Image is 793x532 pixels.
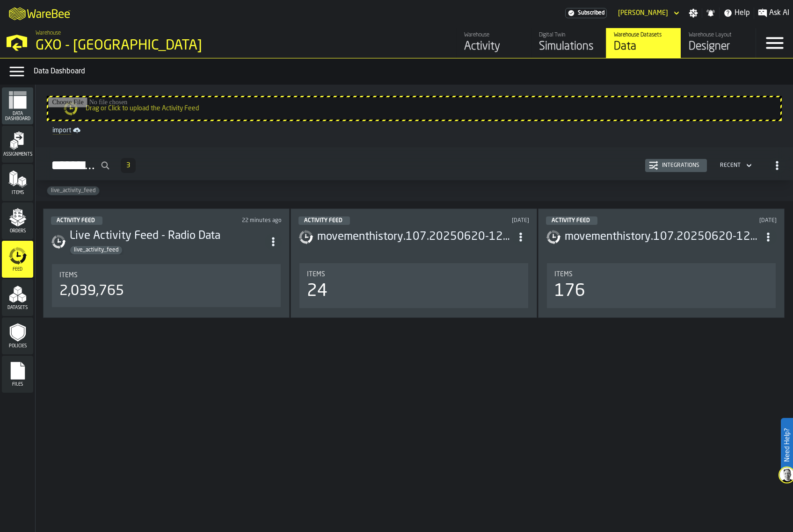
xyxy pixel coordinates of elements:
[685,8,702,18] label: button-toggle-Settings
[298,216,350,225] div: status-5 2
[614,39,673,54] div: Data
[578,10,604,16] span: Subscribed
[307,271,521,278] div: Title
[539,39,598,54] div: Simulations
[4,62,30,81] label: button-toggle-Data Menu
[565,230,760,244] h3: movementhistory.107.20250620-1201.csv
[554,271,768,278] div: Title
[606,28,681,58] a: link-to-/wh/i/ae0cd702-8cb1-4091-b3be-0aee77957c79/data
[59,272,273,279] div: Title
[2,241,33,278] li: menu Feed
[304,218,342,223] span: Activity Feed
[618,9,668,17] div: DropdownMenuValue-Adam Ludford
[531,28,606,58] a: link-to-/wh/i/ae0cd702-8cb1-4091-b3be-0aee77957c79/simulations
[51,262,282,309] section: card-DataDashboardCard
[307,282,327,301] div: 24
[689,39,748,54] div: Designer
[681,28,756,58] a: link-to-/wh/i/ae0cd702-8cb1-4091-b3be-0aee77957c79/designer
[689,32,748,38] div: Warehouse Layout
[2,317,33,355] li: menu Policies
[552,218,590,223] span: Activity Feed
[2,126,33,163] li: menu Assignments
[2,229,33,234] span: Orders
[36,37,288,54] div: GXO - [GEOGRAPHIC_DATA]
[782,419,792,471] label: Need Help?
[48,97,780,120] input: Drag or Click to upload the Activity Feed
[2,356,33,393] li: menu Files
[464,39,524,54] div: Activity
[57,218,95,223] span: Activity Feed
[2,344,33,349] span: Policies
[2,152,33,157] span: Assignments
[716,160,754,171] div: DropdownMenuValue-4
[614,7,681,19] div: DropdownMenuValue-Adam Ludford
[52,264,281,307] div: stat-Items
[299,263,528,308] div: stat-Items
[565,8,607,18] div: Menu Subscription
[735,7,750,19] span: Help
[36,30,61,36] span: Warehouse
[59,272,78,279] span: Items
[702,8,719,18] label: button-toggle-Notifications
[464,32,524,38] div: Warehouse
[34,66,789,77] div: Data Dashboard
[539,32,598,38] div: Digital Twin
[546,216,597,225] div: status-5 2
[554,271,573,278] span: Items
[47,187,99,194] span: live_activity_feed
[441,217,529,224] div: Updated: 24/06/2025, 11:58:59 Created: 24/06/2025, 01:08:30
[658,162,703,169] div: Integrations
[554,282,585,301] div: 176
[2,382,33,387] span: Files
[291,208,537,318] div: ItemListCard-DashboardItemContainer
[754,7,793,19] label: button-toggle-Ask AI
[2,267,33,272] span: Feed
[756,28,793,58] label: button-toggle-Menu
[59,283,124,300] div: 2,039,765
[645,159,707,172] button: button-Integrations
[688,217,777,224] div: Updated: 23/06/2025, 11:42:16 Created: 21/06/2025, 00:22:43
[720,162,741,169] div: DropdownMenuValue-4
[769,7,789,19] span: Ask AI
[2,305,33,310] span: Datasets
[2,164,33,201] li: menu Items
[36,147,793,180] h2: button-Activity Feed
[565,8,607,18] a: link-to-/wh/i/ae0cd702-8cb1-4091-b3be-0aee77957c79/settings/billing
[2,87,33,125] li: menu Data Dashboard
[2,190,33,195] span: Items
[70,247,122,253] span: live_activity_feed
[49,125,780,136] a: link-to-/wh/i/ae0cd702-8cb1-4091-b3be-0aee77957c79/import/activity/
[2,111,33,122] span: Data Dashboard
[547,263,776,308] div: stat-Items
[117,158,139,173] div: ButtonLoadMore-Load More-Prev-First-Last
[2,279,33,316] li: menu Datasets
[538,208,785,318] div: ItemListCard-DashboardItemContainer
[298,261,529,310] section: card-DataDashboardCard
[2,202,33,240] li: menu Orders
[546,261,777,310] section: card-DataDashboardCard
[70,229,265,244] h3: Live Activity Feed - Radio Data
[126,162,130,169] span: 3
[51,216,102,225] div: status-5 2
[43,208,290,318] div: ItemListCard-DashboardItemContainer
[456,28,531,58] a: link-to-/wh/i/ae0cd702-8cb1-4091-b3be-0aee77957c79/feed/
[720,7,754,19] label: button-toggle-Help
[317,230,512,244] h3: movementhistory.107.20250620-1201.csv
[307,271,325,278] span: Items
[193,217,282,224] div: Updated: 10/09/2025, 14:05:40 Created: 16/04/2025, 13:04:32
[614,32,673,38] div: Warehouse Datasets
